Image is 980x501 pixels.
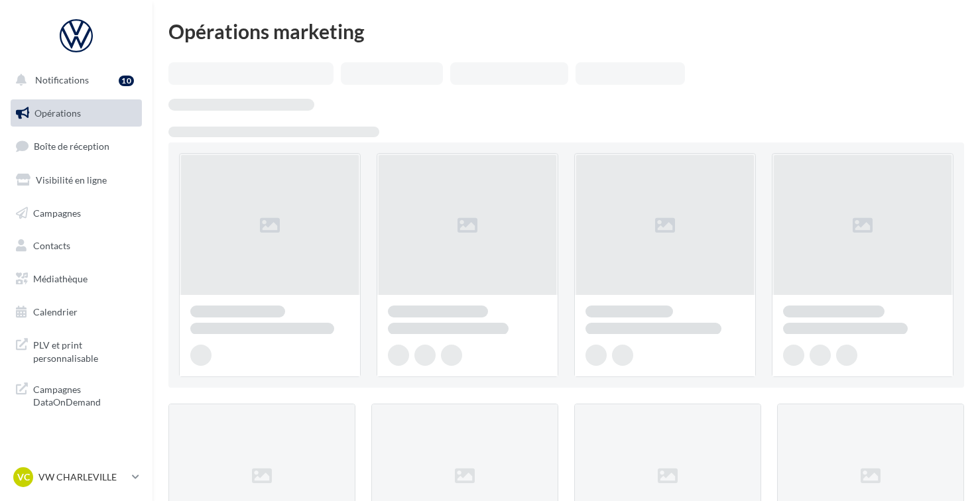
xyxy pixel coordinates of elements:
[8,331,145,370] a: PLV et print personnalisable
[8,66,139,94] button: Notifications 10
[8,199,145,227] a: Campagnes
[8,132,145,160] a: Boîte de réception
[36,174,107,186] span: Visibilité en ligne
[33,273,88,284] span: Médiathèque
[17,471,30,484] span: VC
[35,74,89,85] span: Notifications
[33,336,137,364] span: PLV et print personnalisable
[8,265,145,293] a: Médiathèque
[8,375,145,414] a: Campagnes DataOnDemand
[119,76,134,86] div: 10
[168,21,964,41] div: Opérations marketing
[8,166,145,194] a: Visibilité en ligne
[33,380,137,409] span: Campagnes DataOnDemand
[33,240,70,251] span: Contacts
[8,298,145,326] a: Calendrier
[34,140,109,152] span: Boîte de réception
[38,471,127,484] p: VW CHARLEVILLE
[8,232,145,260] a: Contacts
[33,306,78,317] span: Calendrier
[8,99,145,127] a: Opérations
[33,207,81,218] span: Campagnes
[11,465,142,490] a: VC VW CHARLEVILLE
[34,107,81,119] span: Opérations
